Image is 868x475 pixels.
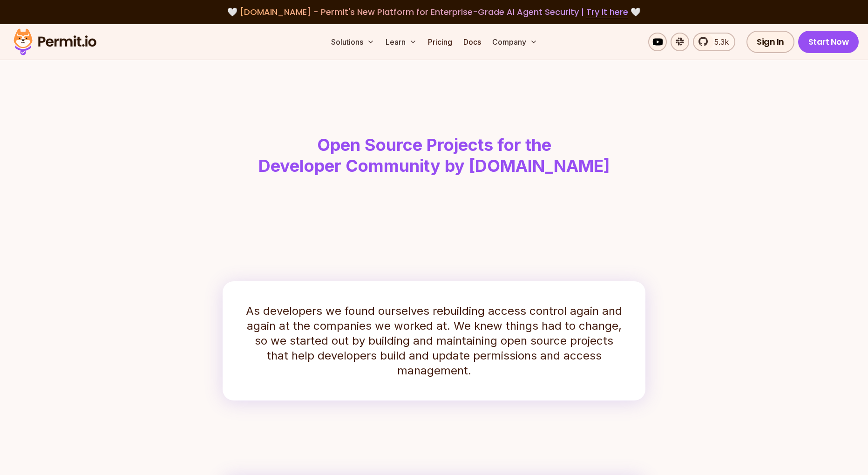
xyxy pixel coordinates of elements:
a: Pricing [424,33,456,51]
a: Try it here [586,6,628,18]
span: [DOMAIN_NAME] - Permit's New Platform for Enterprise-Grade AI Agent Security | [240,6,628,18]
img: Permit logo [9,26,101,58]
div: 🤍 🤍 [22,6,846,19]
a: 5.3k [693,33,735,51]
a: Start Now [798,31,859,53]
h1: Open Source Projects for the Developer Community by [DOMAIN_NAME] [196,135,672,177]
a: Sign In [746,31,794,53]
button: Solutions [327,33,378,51]
button: Learn [382,33,420,51]
button: Company [488,33,541,51]
a: Docs [460,33,485,51]
span: 5.3k [709,36,729,47]
p: As developers we found ourselves rebuilding access control again and again at the companies we wo... [245,304,623,378]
